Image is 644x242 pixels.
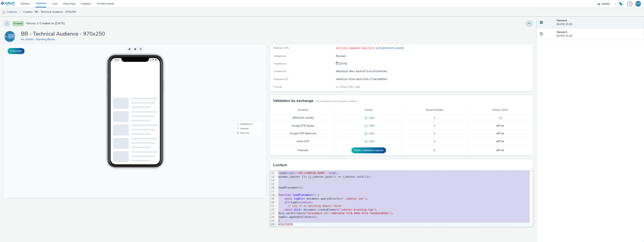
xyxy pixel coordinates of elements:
div: [DATE] 15:28 [557,30,641,38]
div: 22 [270,208,275,212]
span: Snapshot ID [274,77,288,81]
li: QR Code [231,86,258,91]
div: J-BB [4,31,16,42]
span: topDiv [294,197,303,200]
span: Desktop [236,83,245,85]
th: Source [270,106,336,114]
div: = document.createElement( ); [277,208,533,212]
div: 26 [270,223,275,226]
img: Hawk Academy [618,1,624,7]
span: Enabled [13,21,24,26]
a: Creative : BB - Technical Audience - 970x250 [21,7,78,16]
strong: Version 1 [557,30,567,34]
span: for [21,38,25,41]
span: '.jobster_vac' [343,197,365,200]
div: loadScript( , ); [277,171,533,175]
span: function [278,193,291,196]
li: Smartphone [231,77,258,82]
div: < [277,223,533,226]
strong: Version 2 [557,19,567,22]
span: div1 [294,208,300,211]
a: J-BB [4,35,17,38]
div: } [277,219,533,223]
td: [PERSON_NAME] [270,114,336,122]
span: Creative ID [274,70,286,73]
div: = document.querySelector( ); [277,197,533,201]
div: TDG [636,1,641,7]
span: 2 [434,124,435,128]
span: 2 [434,132,435,135]
span: const [284,208,292,211]
span: Fold line [275,193,277,196]
div: 21 [270,204,275,208]
div: Business [336,54,533,58]
span: true [329,171,335,174]
span: [DATE] [338,62,347,65]
button: Fullscreen [7,48,25,54]
code: ${click_command_redirect} [336,47,375,50]
a: Jobster - Branding Blocks [25,38,57,41]
div: [DATE] 15:28 [557,19,641,26]
div: 19 [270,197,275,201]
div: 16 [270,186,275,190]
th: State [336,106,402,114]
span: Format [274,85,282,89]
small: Only exchanges in this list require validation [315,100,357,103]
span: QR Code [236,88,245,90]
li: Desktop [231,82,258,86]
span: Free [496,148,504,152]
span: Categories [274,54,286,58]
td: Google RTB (Deals) [270,122,336,130]
span: Created on [274,62,286,65]
span: 2 [434,140,435,143]
span: 0 [434,148,435,152]
img: undefined Logo [1,1,15,6]
h3: Validation by exchange [273,98,313,104]
span: Valid [367,116,374,120]
div: e4b551d2-9234-4fb5-b704-127ab2b8f06d [336,77,533,81]
img: mobile [2,10,6,14]
td: Pubmatic [270,145,336,155]
span: Valid [367,124,374,127]
div: 15 [270,182,275,186]
span: '[URL][DOMAIN_NAME]' [295,171,327,174]
span: Version 2 - Created on [DATE] [26,21,65,26]
a: Hawk Academy [618,1,625,7]
div: 24 [270,215,275,219]
span: Free [496,132,504,135]
div: 25 [270,219,275,223]
span: /script> [280,223,292,226]
div: (!topDiv) ; [277,201,533,204]
div: () { [277,193,533,197]
span: Free [496,140,504,143]
span: HTML [340,85,348,89]
span: Smartphone [236,79,249,81]
div: 17 [270,190,275,193]
td: Google RTB (Network) [270,130,336,138]
td: Hawk DSP [270,138,336,145]
span: "a4b7ad1d-fc70-484e-87c6-7ae26d1d6d41" [330,212,390,215]
th: Validations [402,106,467,114]
span: if [284,201,288,204]
span: Valid [367,140,374,143]
h1: BB - Technical Audience - 970x250 [21,30,105,38]
div: topDiv.appendChild(div1); [277,215,533,219]
span: return [302,201,311,204]
div: 48d2ba29-38e2-4dc8-877a-611610d419e1 [336,70,533,73]
span: "jobster-branding-tag" [340,208,374,211]
span: loadPlacement [292,193,313,196]
th: Total cost [467,106,533,114]
div: 18 [270,193,275,197]
div: div1.setAttribute( , ); [277,212,533,215]
span: "placement-id" [306,212,329,215]
div: loadPlacement(); [277,186,533,190]
div: 23 [270,212,275,215]
span: // Log if no matching domain found [288,204,341,207]
div: window.jobster ||= [];jobster.push(() => {jobster.init()}); [277,175,533,179]
button: Send a validation request [351,147,386,153]
div: 14 [270,179,275,182]
span: 15:45 [111,14,115,16]
div: Creation 07 July 2025, 15:28 [338,62,347,66]
span: Free [496,124,504,128]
